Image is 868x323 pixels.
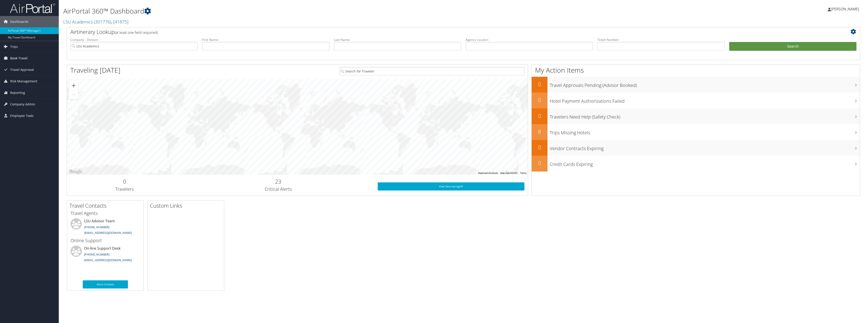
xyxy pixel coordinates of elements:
h2: Custom Links [150,202,224,209]
h2: 0 [532,80,547,88]
button: Search [729,42,856,51]
a: 0Travelers Need Help (Safety Check) [532,108,860,124]
a: [PHONE_NUMBER] [84,252,109,256]
a: [EMAIL_ADDRESS][DOMAIN_NAME] [84,258,132,262]
span: Risk Management [10,76,37,87]
input: Search for Traveler [339,67,525,75]
h2: 0 [532,112,547,120]
h3: Trips Missing Hotels [550,127,860,136]
h3: Travelers Need Help (Safety Check) [550,112,860,120]
h3: Travel Approvals Pending (Advisor Booked) [550,80,860,88]
h1: Traveling [DATE] [70,65,120,75]
a: 0Vendor Contracts Expiring [532,140,860,156]
a: 8Trips Missing Hotels [532,124,860,140]
a: View SecurityLogic® [378,182,525,191]
h2: 0 [70,178,179,185]
a: Open this area in Google Maps (opens a new window) [68,169,83,175]
h3: Travelers [70,186,179,192]
button: Zoom in [69,81,78,90]
a: [PERSON_NAME] [828,2,863,16]
h2: 0 [532,144,547,151]
h3: Online Support [71,237,140,244]
h3: Travel Agents [71,210,140,216]
span: Book Travel [10,53,28,64]
h2: 8 [532,128,547,135]
label: Agency Locator: [466,37,593,42]
h1: AirPortal 360™ Dashboard [63,6,597,16]
a: Terms (opens in new tab) [520,172,526,174]
a: 0Travel Approvals Pending (Advisor Booked) [532,77,860,93]
span: Employee Tools [10,110,34,121]
span: Reporting [10,87,25,98]
span: (at least one field required) [115,30,158,35]
span: [PERSON_NAME] [831,7,859,12]
h2: 0 [532,96,547,104]
label: Company - Division: [70,37,198,42]
h3: Vendor Contracts Expiring [550,143,860,152]
span: , [ 41875 ] [111,19,128,25]
h2: 0 [532,159,547,167]
button: Zoom out [69,90,78,99]
label: Last Name: [334,37,461,42]
span: Travel Approval [10,64,34,75]
a: [PHONE_NUMBER] [84,225,109,229]
img: Google [68,169,83,175]
h2: Airtinerary Lookup [70,28,790,36]
label: First Name: [202,37,329,42]
li: LSU Advisor Team [68,218,142,237]
span: ( 301776 ) [94,19,111,25]
a: LSU Academics [63,19,128,25]
h3: Hotel Payment Authorizations Failed [550,96,860,104]
button: Keyboard shortcuts [478,172,498,175]
a: [EMAIL_ADDRESS][DOMAIN_NAME] [84,231,132,235]
h3: Critical Alerts [186,186,371,192]
span: Dashboards [10,16,28,27]
label: Ticket Number: [597,37,725,42]
h1: My Action Items [532,65,860,75]
span: Map data ©2025 [500,172,517,174]
span: Trips [10,41,18,52]
a: 0Hotel Payment Authorizations Failed [532,93,860,108]
a: More Contacts [83,280,128,288]
h2: Travel Contacts [69,202,144,209]
li: On-line Support Desk [68,246,142,264]
h2: 23 [186,178,371,185]
span: Company Admin [10,99,35,110]
h3: Credit Cards Expiring [550,159,860,167]
a: 0Credit Cards Expiring [532,156,860,172]
img: airportal-logo.png [10,3,55,14]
